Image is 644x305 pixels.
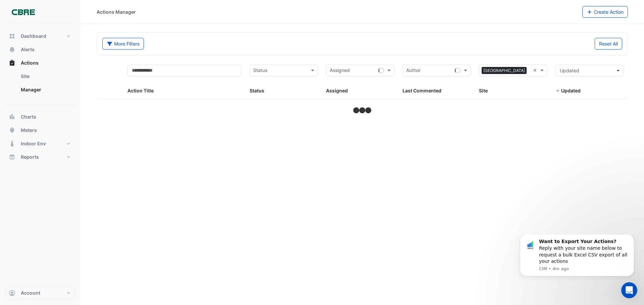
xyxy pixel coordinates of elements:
[8,5,38,19] img: Company Logo
[97,8,136,15] div: Actions Manager
[326,88,348,93] span: Assigned
[479,88,488,93] span: Site
[9,46,15,53] app-icon: Alerts
[29,4,107,9] b: Want to Export Your Actions?
[21,290,40,296] span: Account
[21,60,39,66] span: Actions
[5,150,75,164] button: Reports
[102,38,144,50] button: More Filters
[555,65,624,76] button: Updated
[127,88,154,93] span: Action Title
[29,31,119,37] p: Message from CIM, sent 4m ago
[510,235,644,280] iframe: Intercom notifications message
[9,33,15,40] app-icon: Dashboard
[582,6,628,18] button: Create Action
[15,70,75,83] a: Site
[5,124,75,137] button: Meters
[21,127,37,134] span: Meters
[5,29,75,43] button: Dashboard
[21,113,36,120] span: Charts
[595,38,622,50] button: Reset All
[561,88,581,93] span: Updated
[29,4,119,30] div: Message content
[533,67,539,74] span: Clear
[15,83,75,96] a: Manager
[250,88,264,93] span: Status
[402,88,441,93] span: Last Commented
[29,4,119,30] div: Reply with your site name below to request a bulk Excel CSV export of all your actions
[9,140,15,147] app-icon: Indoor Env
[621,282,637,298] iframe: Intercom live chat
[5,110,75,124] button: Charts
[5,286,75,300] button: Account
[482,67,527,74] span: [GEOGRAPHIC_DATA]
[21,140,46,147] span: Indoor Env
[21,33,46,40] span: Dashboard
[21,154,39,160] span: Reports
[9,127,15,134] app-icon: Meters
[5,56,75,70] button: Actions
[5,70,75,99] div: Actions
[15,5,26,16] img: Profile image for CIM
[9,60,15,66] app-icon: Actions
[5,137,75,150] button: Indoor Env
[9,113,15,120] app-icon: Charts
[5,43,75,56] button: Alerts
[9,154,15,160] app-icon: Reports
[560,68,579,73] span: Updated
[21,46,35,53] span: Alerts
